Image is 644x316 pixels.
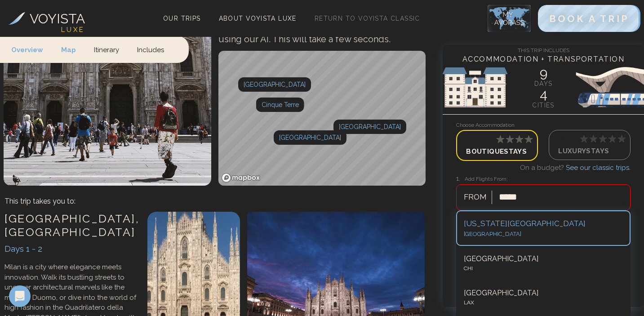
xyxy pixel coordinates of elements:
div: LAX [464,298,623,307]
div: Open Intercom Messenger [9,285,31,307]
img: Voyista Logo [9,12,25,25]
a: Map [52,36,85,62]
h3: Choose Accommodation [456,121,631,129]
div: [GEOGRAPHIC_DATA] [238,77,311,92]
p: This trip takes you to: [4,196,76,207]
div: [GEOGRAPHIC_DATA] [274,130,346,145]
h3: [GEOGRAPHIC_DATA] , [GEOGRAPHIC_DATA] [4,212,138,239]
div: [GEOGRAPHIC_DATA] [464,288,623,298]
h4: This Trip Includes [443,45,644,54]
img: My Account [488,5,531,32]
h4: Accommodation + Transportation [443,54,644,65]
a: Our Trips [160,12,204,25]
button: BOOK A TRIP [538,5,640,32]
span: 1. [456,174,465,182]
h3: Add Flights From: [456,174,631,184]
p: Luxury Stays [558,144,621,156]
div: [GEOGRAPHIC_DATA] [464,254,623,264]
canvas: Map [218,51,426,186]
img: European Sights [443,60,644,114]
a: Overview [11,36,52,62]
span: About Voyista Luxe [219,15,297,22]
div: Days 1 - 2 [4,242,138,255]
a: BOOK A TRIP [538,15,640,24]
a: VOYISTA [9,9,85,29]
a: Return to Voyista Classic [311,12,424,25]
p: On a budget? [456,163,631,180]
div: Cinque Terre [256,98,304,112]
a: About Voyista Luxe [215,12,300,25]
span: Our Trips [163,15,201,22]
span: FROM [459,191,492,203]
div: [GEOGRAPHIC_DATA] [464,230,623,239]
span: Return to Voyista Classic [315,15,420,22]
div: Map marker [238,77,311,92]
p: Boutique Stays [466,145,528,157]
div: [GEOGRAPHIC_DATA] [333,120,406,134]
div: Map marker [274,130,346,145]
a: Itinerary [85,36,128,62]
a: See our classic trips. [566,164,631,172]
div: Map marker [333,120,406,134]
div: [US_STATE][GEOGRAPHIC_DATA] [464,218,623,230]
a: Includes [128,36,173,62]
div: Map marker [256,98,304,112]
h4: L U X E [61,25,83,35]
div: CHI [464,264,623,272]
a: Mapbox homepage [221,173,261,183]
h3: VOYISTA [30,9,85,29]
span: BOOK A TRIP [549,13,629,24]
p: d [558,134,621,144]
p: d [466,134,528,145]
